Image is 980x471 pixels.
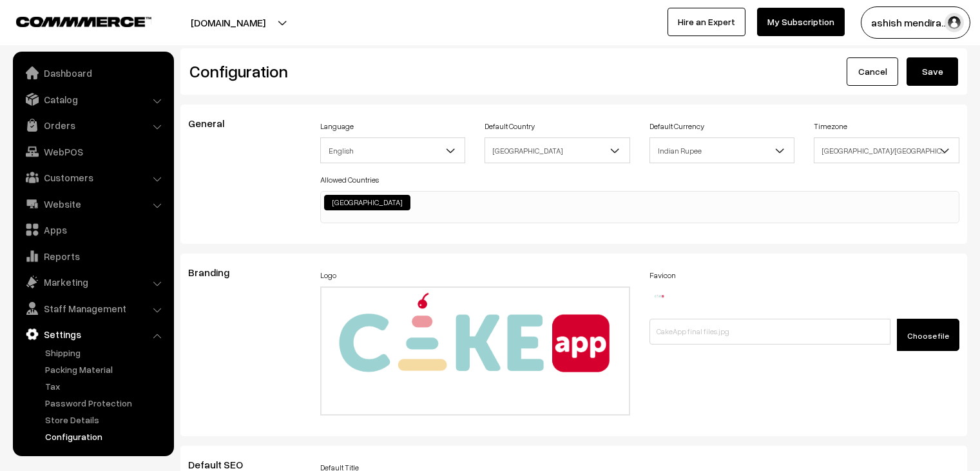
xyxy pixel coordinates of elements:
input: CakeApp final files.jpg [649,319,890,345]
a: Dashboard [16,61,169,85]
a: Marketing [16,270,169,294]
a: Orders [16,114,169,137]
span: Asia/Kolkata [814,139,959,162]
span: General [188,117,240,130]
li: India [324,195,410,210]
img: 17583530801161CakeApp-final-files.jpg [649,286,669,306]
span: English [321,139,465,162]
a: Customers [16,166,169,189]
span: India [485,139,629,162]
a: Packing Material [42,363,169,376]
a: Tax [42,379,169,393]
span: Choose file [907,331,949,341]
span: Branding [188,266,245,279]
span: India [485,137,630,163]
span: Default SEO [188,458,258,471]
a: Store Details [42,413,169,426]
label: Timezone [814,121,847,132]
a: Catalog [16,88,169,111]
label: Logo [320,270,336,281]
a: Reports [16,245,169,268]
button: Save [907,57,958,86]
label: Default Country [485,121,535,132]
span: Indian Rupee [650,139,794,162]
span: Indian Rupee [649,137,795,163]
a: WebPOS [16,140,169,163]
a: COMMMERCE [16,13,129,28]
label: Favicon [649,270,676,281]
h2: Configuration [189,61,564,81]
img: user [945,13,964,32]
a: Configuration [42,430,169,443]
span: Asia/Kolkata [814,137,959,163]
label: Default Currency [649,121,704,132]
label: Language [320,121,354,132]
a: My Subscription [757,8,845,36]
a: Hire an Expert [668,8,745,36]
button: [DOMAIN_NAME] [146,6,311,39]
a: Apps [16,218,169,241]
a: Settings [16,323,169,346]
label: Allowed Countries [320,174,379,186]
a: Shipping [42,346,169,359]
img: COMMMERCE [16,17,151,26]
a: Website [16,192,169,215]
button: ashish mendira… [861,6,970,39]
a: Staff Management [16,297,169,320]
span: English [320,137,466,163]
a: Password Protection [42,396,169,410]
a: Cancel [847,57,898,86]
